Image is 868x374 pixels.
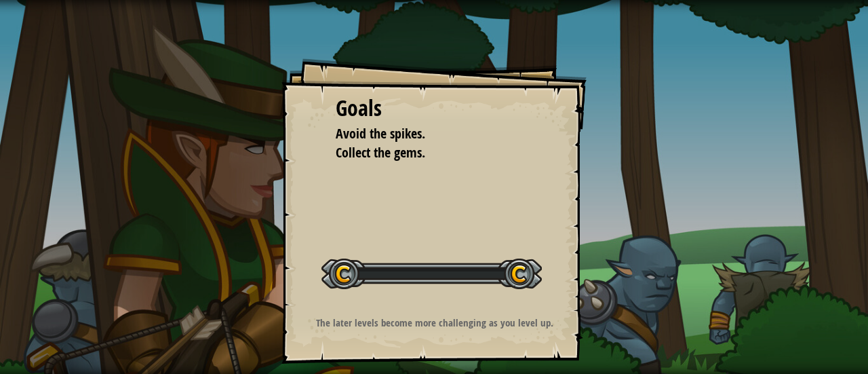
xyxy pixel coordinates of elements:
li: Collect the gems. [319,143,529,163]
li: Avoid the spikes. [319,124,529,144]
div: Goals [336,93,532,124]
span: Avoid the spikes. [336,124,425,143]
p: The later levels become more challenging as you level up. [298,316,570,330]
span: Collect the gems. [336,143,425,162]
